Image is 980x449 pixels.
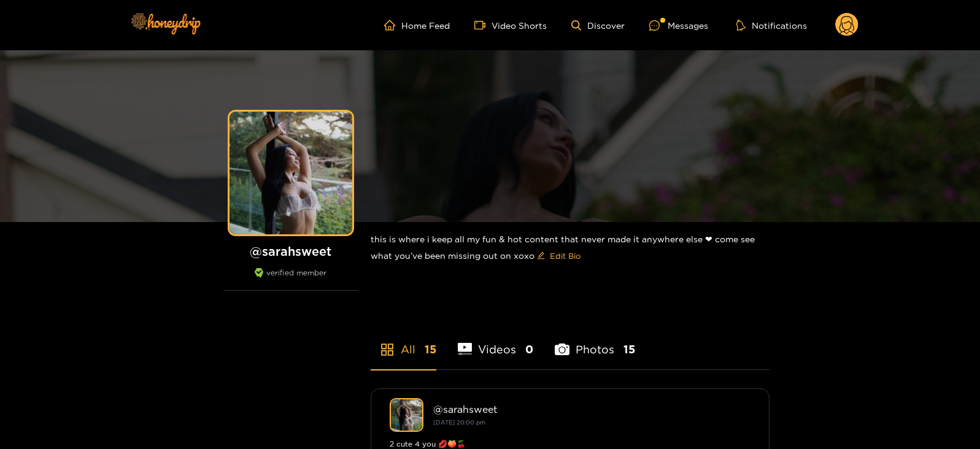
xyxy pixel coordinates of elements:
li: All [371,314,436,369]
h1: @ sarahsweet [223,244,358,259]
span: video-camera [474,20,492,31]
div: Messages [649,18,708,33]
span: home [384,20,401,31]
span: appstore [380,342,395,357]
span: Edit Bio [550,250,581,262]
a: Home Feed [384,20,450,31]
img: sarahsweet [390,398,423,432]
div: verified member [223,268,358,291]
button: editEdit Bio [534,246,583,266]
a: Video Shorts [474,20,547,31]
li: Videos [458,314,534,369]
span: 15 [425,342,436,357]
span: edit [537,251,545,261]
a: Discover [571,20,625,31]
button: Notifications [733,19,811,31]
div: this is where i keep all my fun & hot content that never made it anywhere else ❤︎︎ come see what ... [371,222,770,275]
small: [DATE] 20:00 pm [433,419,485,426]
div: @ sarahsweet [433,404,750,415]
span: 0 [525,342,533,357]
li: Photos [555,314,635,369]
span: 15 [623,342,635,357]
